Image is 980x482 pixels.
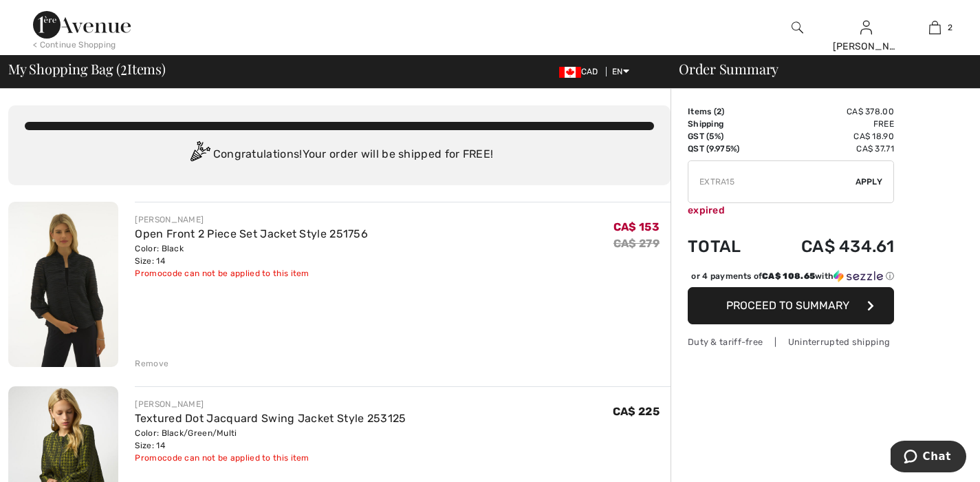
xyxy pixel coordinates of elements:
[792,19,803,36] img: search the website
[948,21,952,34] span: 2
[726,299,849,312] span: Proceed to Summary
[929,19,941,36] img: My Bag
[8,202,118,367] img: Open Front 2 Piece Set Jacket Style 251756
[135,242,368,267] div: Color: Black Size: 14
[688,161,856,202] input: Promo code
[135,427,406,452] div: Color: Black/Green/Multi Size: 14
[135,398,406,410] div: [PERSON_NAME]
[186,141,213,169] img: Congratulation2.svg
[688,130,763,143] td: GST (5%)
[688,335,894,348] div: Duty & tariff-free | Uninterrupted shipping
[135,452,406,464] div: Promocode can not be applied to this item
[688,105,763,118] td: Items ( )
[688,118,763,130] td: Shipping
[613,237,660,250] s: CA$ 279
[688,223,763,270] td: Total
[33,11,131,39] img: 1ère Avenue
[691,270,894,282] div: or 4 payments of with
[120,59,127,76] span: 2
[8,62,166,76] span: My Shopping Bag ( Items)
[662,62,972,76] div: Order Summary
[135,227,368,240] a: Open Front 2 Piece Set Jacket Style 251756
[833,39,900,54] div: [PERSON_NAME]
[762,271,815,281] span: CA$ 108.65
[25,141,654,169] div: Congratulations! Your order will be shipped for FREE!
[763,130,894,143] td: CA$ 18.90
[612,67,629,76] span: EN
[688,203,894,218] div: expired
[135,267,368,280] div: Promocode can not be applied to this item
[763,143,894,155] td: CA$ 37.71
[763,223,894,270] td: CA$ 434.61
[763,118,894,130] td: Free
[33,39,116,51] div: < Continue Shopping
[834,270,883,282] img: Sezzle
[135,213,368,226] div: [PERSON_NAME]
[688,287,894,324] button: Proceed to Summary
[860,19,872,36] img: My Info
[135,412,406,425] a: Textured Dot Jacquard Swing Jacket Style 253125
[559,67,581,78] img: Canadian Dollar
[613,405,660,418] span: CA$ 225
[559,67,604,76] span: CAD
[613,220,660,233] span: CA$ 153
[135,357,168,370] div: Remove
[763,105,894,118] td: CA$ 378.00
[717,107,721,116] span: 2
[856,176,883,188] span: Apply
[860,21,872,34] a: Sign In
[688,270,894,287] div: or 4 payments ofCA$ 108.65withSezzle Click to learn more about Sezzle
[688,143,763,155] td: QST (9.975%)
[901,19,968,36] a: 2
[891,441,966,475] iframe: Opens a widget where you can chat to one of our agents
